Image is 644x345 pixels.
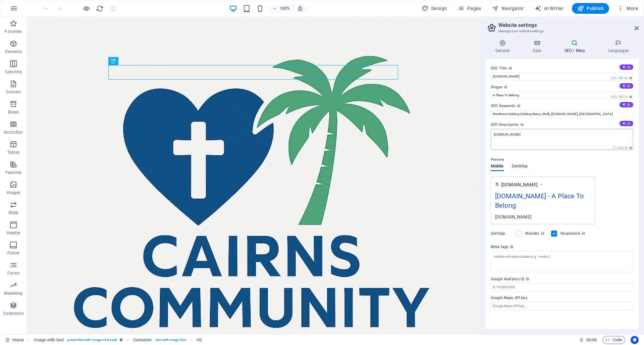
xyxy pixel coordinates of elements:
[419,3,450,14] button: Design
[419,3,450,14] div: Design (Ctrl+Alt+Y)
[579,336,597,344] h6: Session time
[5,29,22,34] p: Favorites
[455,3,484,14] button: Pages
[491,91,633,99] input: Slogan...
[7,230,20,236] p: Header
[560,230,587,238] label: Responsive
[491,294,633,302] label: Google Maps API key
[4,291,22,296] p: Marketing
[66,336,117,344] span: . preset-text-with-image-v4-boxed
[270,4,293,12] button: 100%
[577,5,604,12] span: Publish
[6,89,21,95] p: Content
[491,102,633,110] label: SEO Keywords
[491,64,633,72] label: SEO Title
[614,3,641,14] button: More
[96,5,104,12] i: Reload page
[631,336,639,344] button: Usercentrics
[512,162,528,171] span: Desktop
[422,5,447,12] span: Design
[620,83,633,89] button: Slogan
[280,4,290,12] h6: 100%
[605,336,622,344] span: Code
[8,109,19,115] p: Boxes
[620,121,633,126] button: SEO Description
[297,5,303,11] i: On resize automatically adjust zoom level to fit chosen device.
[491,283,633,291] input: G-1A2B3C456
[491,83,633,91] label: Slogan
[495,182,499,187] img: F094AEA5-6428-47B1-A63A-C51F9D669253-YJyNHJGrT5XwKYWOp1wM2g-hO7y1Qt3Jp9dqOnKlXl20A.png
[489,3,527,14] button: Navigator
[7,190,20,195] p: Images
[586,336,597,344] span: 00 00
[620,64,633,70] button: SEO Title
[96,4,104,12] button: reload
[611,146,633,150] span: 77 / 990 Px
[491,156,504,164] p: Preview
[492,5,524,12] span: Navigator
[491,164,528,177] div: Preview
[34,336,202,344] nav: breadcrumb
[155,336,186,344] span: . text-with-image-box
[501,181,538,188] span: [DOMAIN_NAME]
[525,230,547,238] label: Noindex
[609,76,633,81] span: 109 / 580 Px
[591,337,592,342] span: :
[495,213,591,220] div: [DOMAIN_NAME]
[7,250,19,256] p: Footer
[495,191,591,213] div: [DOMAIN_NAME] - A Place To Belong
[532,3,567,14] button: AI Writer
[5,49,22,54] p: Elements
[617,5,638,12] span: More
[609,95,633,99] span: 165 / 580 Px
[5,336,24,344] a: Click to cancel selection. Double-click to open Pages
[458,5,481,12] span: Pages
[491,121,633,129] label: SEO Description
[120,338,123,342] i: This element is a customizable preset
[572,3,609,14] button: Publish
[7,150,19,155] p: Tables
[522,40,554,54] h4: Data
[554,40,598,54] h4: SEO / Meta
[8,210,19,215] p: Slider
[485,40,522,54] h4: General
[535,5,564,12] span: AI Writer
[498,28,625,34] h3: Manage your website settings
[133,336,152,344] span: Click to select. Double-click to edit
[491,302,633,310] input: Google Maps API key...
[491,275,633,283] label: Google Analytics ID
[197,336,202,344] span: Click to select. Double-click to edit
[7,270,19,276] p: Forms
[498,22,639,28] h2: Website settings
[5,170,21,175] p: Features
[491,162,504,171] span: Mobile
[602,336,625,344] button: Code
[5,69,22,75] p: Columns
[598,40,639,54] h4: Languages
[82,4,90,12] button: Click here to leave preview mode and continue editing
[620,102,633,107] button: SEO Keywords
[491,230,513,238] label: Settings
[3,311,23,316] p: Collections
[491,243,633,251] label: Meta tags
[34,336,64,344] span: Click to select. Double-click to edit
[4,130,23,135] p: Accordion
